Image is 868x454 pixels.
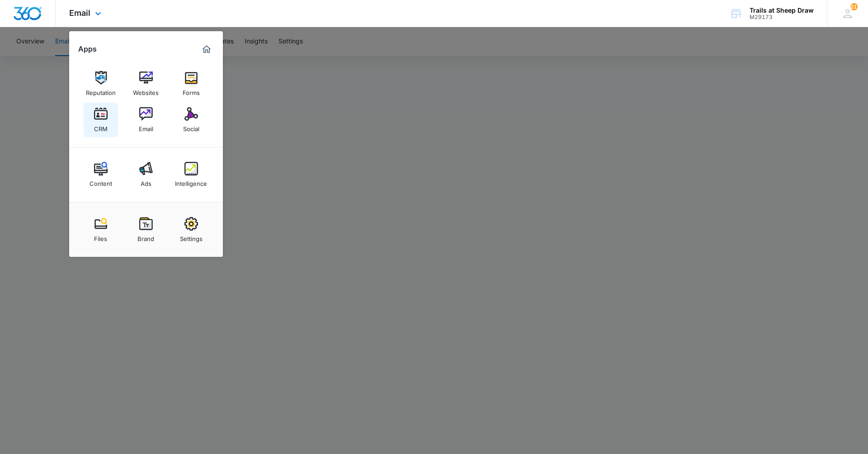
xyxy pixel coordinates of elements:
a: Content [84,157,118,192]
span: Email [69,8,90,18]
a: CRM [84,103,118,137]
div: Ads [141,175,151,187]
div: Social [183,121,199,132]
a: Forms [174,66,208,101]
a: Websites [129,66,163,101]
span: 211 [850,3,858,10]
a: Marketing 360® Dashboard [199,42,214,57]
div: Email [139,121,153,132]
div: Websites [133,85,159,96]
a: Ads [129,157,163,192]
a: Files [84,213,118,247]
div: Brand [137,231,154,242]
div: CRM [94,121,108,132]
a: Intelligence [174,157,208,192]
h2: Apps [78,45,97,53]
div: Content [90,175,112,187]
div: Forms [183,85,200,96]
a: Social [174,103,208,137]
a: Brand [129,213,163,247]
a: Settings [174,213,208,247]
div: account id [750,14,814,20]
div: Settings [180,231,203,242]
div: notifications count [850,3,858,10]
div: Files [94,231,107,242]
div: Reputation [86,85,116,96]
a: Email [129,103,163,137]
div: Intelligence [175,175,207,187]
a: Reputation [84,66,118,101]
div: account name [750,7,814,14]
